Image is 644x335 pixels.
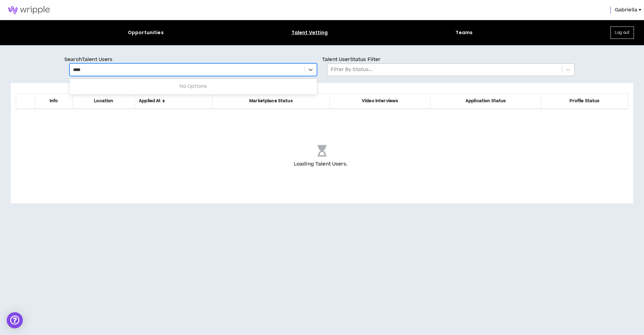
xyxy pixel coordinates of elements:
[330,94,431,109] th: Video Interviews
[615,6,637,14] span: Gabriella
[69,80,317,93] div: No Options
[322,56,580,63] p: Talent User Status Filter
[212,94,329,109] th: Marketplace Status
[35,94,72,109] th: Info
[64,56,322,63] p: Search Talent Users
[294,160,350,168] p: Loading Talent Users .
[128,29,164,36] div: Opportunities
[541,94,628,109] th: Profile Status
[610,26,634,39] button: Log out
[455,29,473,36] div: Teams
[431,94,541,109] th: Application Status
[7,312,23,328] div: Open Intercom Messenger
[139,98,208,104] span: Applied At
[72,94,135,109] th: Location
